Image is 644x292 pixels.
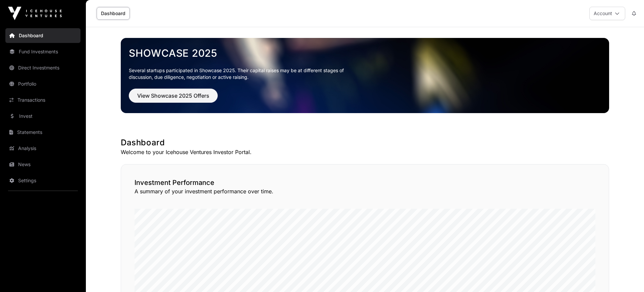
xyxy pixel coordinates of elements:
[121,137,609,148] h1: Dashboard
[5,141,80,156] a: Analysis
[129,67,354,81] p: Several startups participated in Showcase 2025. Their capital raises may be at different stages o...
[5,109,80,124] a: Invest
[8,7,62,20] img: Icehouse Ventures Logo
[5,60,80,75] a: Direct Investments
[97,7,130,20] a: Dashboard
[135,187,595,195] p: A summary of your investment performance over time.
[129,89,218,103] button: View Showcase 2025 Offers
[5,44,80,59] a: Fund Investments
[5,77,80,91] a: Portfolio
[5,93,80,107] a: Transactions
[5,125,80,140] a: Statements
[589,7,625,20] button: Account
[129,95,218,102] a: View Showcase 2025 Offers
[5,157,80,172] a: News
[121,38,609,113] img: Showcase 2025
[5,28,80,43] a: Dashboard
[135,178,595,187] h2: Investment Performance
[5,173,80,188] a: Settings
[129,47,601,59] a: Showcase 2025
[137,92,209,100] span: View Showcase 2025 Offers
[121,148,609,156] p: Welcome to your Icehouse Ventures Investor Portal.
